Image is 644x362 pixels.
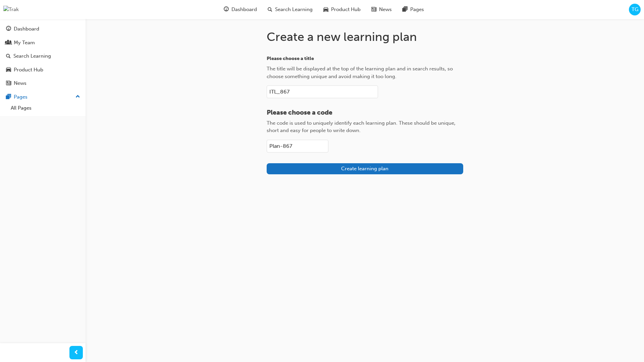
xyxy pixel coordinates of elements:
a: Dashboard [3,23,83,35]
h1: Create a new learning plan [267,29,463,44]
a: All Pages [8,103,83,113]
div: Pages [14,93,28,101]
p: Please choose a title [267,55,463,63]
div: Dashboard [14,25,39,33]
p: Please choose a code [267,109,463,117]
div: Product Hub [14,66,43,74]
span: search-icon [6,53,11,59]
a: search-iconSearch Learning [262,3,318,16]
input: Please choose a titleThe title will be displayed at the top of the learning plan and in search re... [267,85,378,98]
a: Search Learning [3,50,83,62]
span: News [379,6,392,13]
span: guage-icon [224,5,229,14]
span: car-icon [323,5,328,14]
a: pages-iconPages [397,3,429,16]
span: TG [632,6,638,13]
span: news-icon [6,80,11,86]
span: prev-icon [74,349,79,357]
button: TG [629,4,641,15]
a: guage-iconDashboard [218,3,262,16]
button: Create learning plan [267,163,463,174]
img: Trak [3,6,19,13]
span: search-icon [268,5,272,14]
span: news-icon [371,5,376,14]
span: Search Learning [275,6,313,13]
span: pages-icon [402,5,408,14]
a: News [3,77,83,89]
span: guage-icon [6,26,11,32]
a: car-iconProduct Hub [318,3,366,16]
div: My Team [14,39,35,47]
span: car-icon [6,67,11,73]
div: Search Learning [13,52,51,60]
span: The title will be displayed at the top of the learning plan and in search results, so choose some... [267,66,453,79]
a: news-iconNews [366,3,397,16]
span: people-icon [6,40,11,46]
button: Pages [3,91,83,103]
span: pages-icon [6,94,11,100]
span: The code is used to uniquely identify each learning plan. These should be unique, short and easy ... [267,120,455,134]
span: Create learning plan [341,166,388,172]
span: Dashboard [231,6,257,13]
span: up-icon [75,93,80,101]
a: My Team [3,37,83,49]
a: Product Hub [3,64,83,76]
button: DashboardMy TeamSearch LearningProduct HubNews [3,21,83,91]
span: Product Hub [331,6,361,13]
span: Pages [410,6,424,13]
div: News [14,79,26,87]
input: Please choose a codeThe code is used to uniquely identify each learning plan. These should be uni... [267,140,328,153]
